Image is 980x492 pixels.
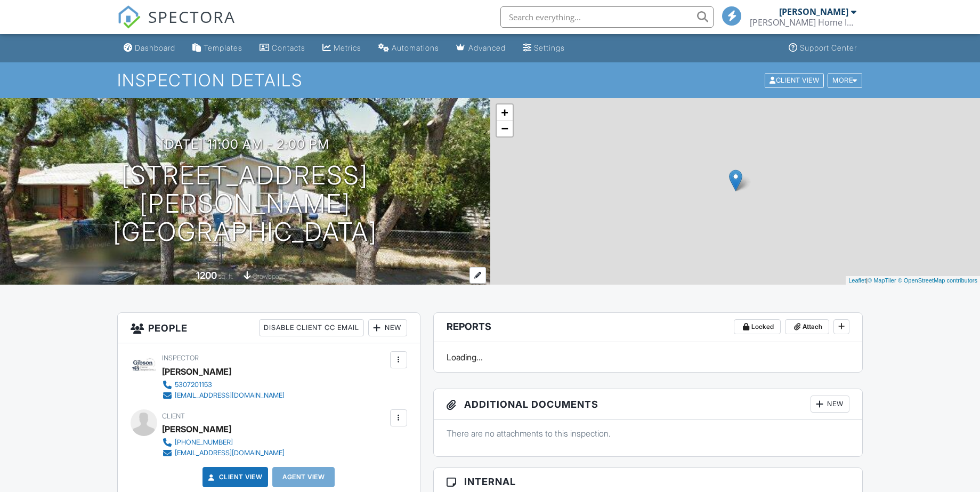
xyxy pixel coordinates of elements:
[500,6,714,28] input: Search everything...
[175,381,212,389] div: 5307201153
[519,38,569,58] a: Settings
[452,38,510,58] a: Advanced
[764,76,827,84] a: Client View
[162,354,199,362] span: Inspector
[196,270,217,281] div: 1200
[497,120,513,136] a: Zoom out
[811,396,849,413] div: New
[800,43,857,52] div: Support Center
[255,38,310,58] a: Contacts
[117,71,863,90] h1: Inspection Details
[117,5,141,29] img: The Best Home Inspection Software - Spectora
[750,17,856,28] div: Gibson Home Inspection
[779,6,848,17] div: [PERSON_NAME]
[272,43,305,52] div: Contacts
[162,421,231,437] div: [PERSON_NAME]
[17,162,473,246] h1: [STREET_ADDRESS][PERSON_NAME] [GEOGRAPHIC_DATA]
[204,43,242,52] div: Templates
[534,43,565,52] div: Settings
[828,73,862,87] div: More
[318,38,366,58] a: Metrics
[868,277,896,284] a: © MapTiler
[218,272,233,280] span: sq. ft.
[334,43,361,52] div: Metrics
[162,364,231,380] div: [PERSON_NAME]
[497,104,513,120] a: Zoom in
[784,38,861,58] a: Support Center
[175,449,285,457] div: [EMAIL_ADDRESS][DOMAIN_NAME]
[162,380,285,390] a: 5307201153
[434,389,863,420] h3: Additional Documents
[162,390,285,401] a: [EMAIL_ADDRESS][DOMAIN_NAME]
[118,313,420,343] h3: People
[374,38,443,58] a: Automations (Basic)
[135,43,175,52] div: Dashboard
[368,319,407,336] div: New
[162,437,285,448] a: [PHONE_NUMBER]
[259,319,364,336] div: Disable Client CC Email
[148,5,236,28] span: SPECTORA
[162,448,285,458] a: [EMAIL_ADDRESS][DOMAIN_NAME]
[848,277,866,284] a: Leaflet
[160,137,329,151] h3: [DATE] 11:00 am - 2:00 pm
[898,277,977,284] a: © OpenStreetMap contributors
[392,43,439,52] div: Automations
[117,14,236,37] a: SPECTORA
[846,276,980,285] div: |
[206,472,263,482] a: Client View
[253,272,286,280] span: crawlspace
[447,428,850,439] p: There are no attachments to this inspection.
[468,43,506,52] div: Advanced
[765,73,824,87] div: Client View
[175,438,233,447] div: [PHONE_NUMBER]
[162,412,185,420] span: Client
[188,38,247,58] a: Templates
[175,391,285,400] div: [EMAIL_ADDRESS][DOMAIN_NAME]
[119,38,180,58] a: Dashboard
